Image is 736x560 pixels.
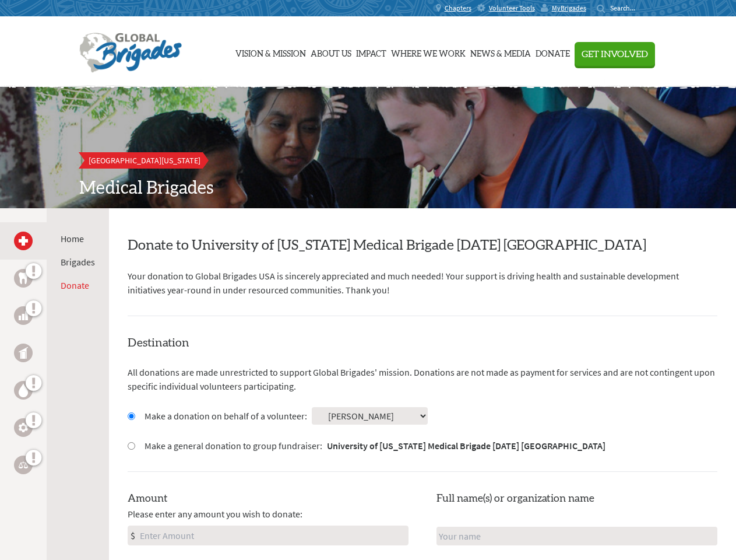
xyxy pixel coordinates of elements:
[79,152,210,169] a: [GEOGRAPHIC_DATA][US_STATE]
[327,440,605,452] strong: University of [US_STATE] Medical Brigade [DATE] [GEOGRAPHIC_DATA]
[19,347,28,359] img: Public Health
[14,306,33,325] a: Business
[138,526,408,545] input: Enter Amount
[14,418,33,437] a: Engineering
[19,236,28,246] img: Medical
[19,311,28,320] img: Business
[128,236,717,255] h2: Donate to University of [US_STATE] Medical Brigade [DATE] [GEOGRAPHIC_DATA]
[14,456,33,474] a: Legal Empowerment
[14,269,33,288] a: Dental
[19,272,28,283] img: Dental
[19,423,28,432] img: Engineering
[79,33,182,73] img: Global Brigades Logo
[61,232,95,246] li: Home
[391,23,466,81] a: Where We Work
[128,365,717,393] p: All donations are made unrestricted to support Global Brigades' mission. Donations are not made a...
[582,50,648,59] span: Get Involved
[61,256,95,268] a: Brigades
[89,155,200,166] span: [GEOGRAPHIC_DATA][US_STATE]
[128,335,717,351] h4: Destination
[128,269,717,297] p: Your donation to Global Brigades USA is sincerely appreciated and much needed! Your support is dr...
[128,507,302,521] span: Please enter any amount you wish to donate:
[128,526,138,545] div: $
[610,3,643,12] input: Search...
[145,439,605,453] label: Make a general donation to group fundraiser:
[61,255,95,269] li: Brigades
[356,23,386,81] a: Impact
[445,3,471,13] span: Chapters
[235,23,306,81] a: Vision & Mission
[14,344,33,362] a: Public Health
[61,278,95,292] li: Donate
[552,3,586,13] span: MyBrigades
[489,3,535,13] span: Volunteer Tools
[14,381,33,400] a: Water
[14,232,33,250] a: Medical
[436,527,717,545] input: Your name
[470,23,531,81] a: News & Media
[575,42,655,66] button: Get Involved
[19,383,28,397] img: Water
[79,178,657,199] h2: Medical Brigades
[536,23,570,81] a: Donate
[145,409,307,423] label: Make a donation on behalf of a volunteer:
[19,461,28,468] img: Legal Empowerment
[311,23,351,81] a: About Us
[436,491,594,507] label: Full name(s) or organization name
[61,233,84,244] a: Home
[61,279,89,291] a: Donate
[128,491,168,507] label: Amount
